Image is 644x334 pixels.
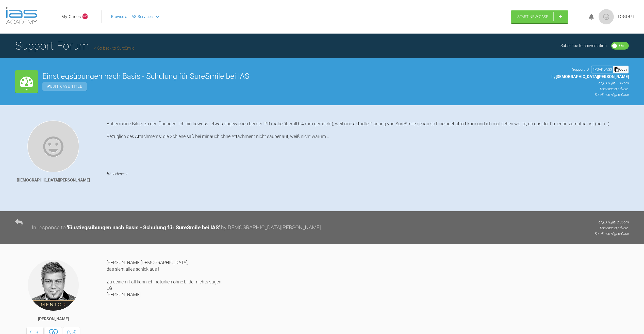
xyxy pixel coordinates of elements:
p: This case is private. [551,86,629,92]
p: This case is private. [595,225,629,231]
div: [PERSON_NAME] [38,316,69,322]
span: Support ID [572,67,589,72]
div: [DEMOGRAPHIC_DATA][PERSON_NAME] [17,177,90,184]
div: On [619,42,624,49]
span: Browse all IAS Services [111,13,153,20]
div: Subscribe to conversation [560,42,607,49]
div: by [DEMOGRAPHIC_DATA][PERSON_NAME] [221,223,321,232]
div: Copy [613,66,628,73]
span: NaN [82,13,88,19]
span: Edit Case Title [42,82,87,91]
span: [DEMOGRAPHIC_DATA][PERSON_NAME] [556,74,629,79]
h2: Einstiegsübungen nach Basis - Schulung für SureSmile bei IAS [42,72,547,80]
div: ' Einstiegsübungen nach Basis - Schulung für SureSmile bei IAS ' [67,223,220,232]
img: logo-light.3e3ef733.png [6,7,37,24]
a: Logout [618,13,635,20]
a: Go back to SureSmile [94,46,134,51]
p: on [DATE] at 12:05pm [595,219,629,225]
a: My Cases [61,13,81,20]
a: Start New Case [511,10,568,23]
img: Christian Buortesch [27,120,79,172]
p: on [DATE] at 11:47pm [551,80,629,86]
p: by [551,73,629,80]
h1: Support Forum [15,37,134,55]
h4: Attachments [107,171,629,177]
p: SureSmile Aligner Case [595,231,629,236]
span: Start New Case [517,14,548,19]
div: In response to [32,223,66,232]
div: Anbei meine Bilder zu den Übungen. Ich bin bewusst etwas abgewichen bei der IPR (habe überall 0,4... [107,120,629,163]
img: profile.png [599,9,614,24]
div: # PSAKDAS3 [591,67,613,72]
img: Jens Dr. Nolte [27,259,79,311]
p: SureSmile Aligner Case [551,92,629,97]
